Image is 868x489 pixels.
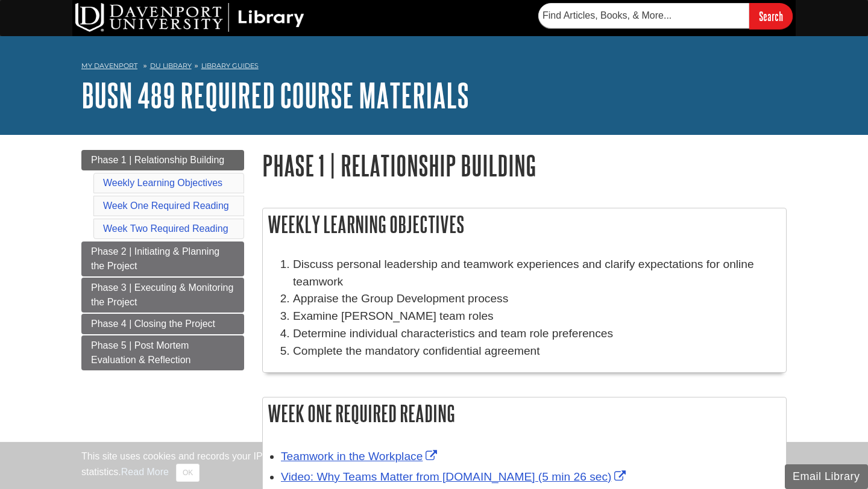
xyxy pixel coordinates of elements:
p: Complete the mandatory confidential agreement [293,343,780,360]
div: Guide Page Menu [81,150,244,370]
a: Phase 2 | Initiating & Planning the Project [81,241,244,276]
a: Phase 5 | Post Mortem Evaluation & Reflection [81,335,244,370]
span: Phase 4 | Closing the Project [91,319,215,329]
a: Library Guides [201,61,259,70]
a: DU Library [150,61,192,70]
button: Close [176,464,200,482]
a: Link opens in new window [281,470,629,483]
img: DU Library [75,3,304,32]
div: This site uses cookies and records your IP address for usage statistics. Additionally, we use Goo... [81,449,787,482]
a: Read More [121,467,169,477]
span: Phase 2 | Initiating & Planning the Project [91,246,219,271]
a: Phase 1 | Relationship Building [81,150,244,170]
li: Examine [PERSON_NAME] team roles [293,308,780,325]
button: Email Library [785,464,868,489]
span: Phase 5 | Post Mortem Evaluation & Reflection [91,340,190,365]
input: Search [749,3,793,29]
form: Searches DU Library's articles, books, and more [538,3,793,29]
a: Phase 3 | Executing & Monitoring the Project [81,278,244,313]
input: Find Articles, Books, & More... [538,3,749,28]
a: Week Two Required Reading [103,223,228,234]
a: Weekly Learning Objectives [103,178,222,188]
span: Phase 1 | Relationship Building [91,155,224,165]
a: My Davenport [81,61,137,71]
li: Discuss personal leadership and teamwork experiences and clarify expectations for online teamwork [293,256,780,291]
a: BUSN 489 Required Course Materials [81,76,469,114]
span: Phase 3 | Executing & Monitoring the Project [91,282,233,307]
li: Appraise the Group Development process [293,290,780,308]
h2: Week One Required Reading [263,397,786,429]
a: Phase 4 | Closing the Project [81,314,244,334]
a: Week One Required Reading [103,201,229,211]
li: Determine individual characteristics and team role preferences [293,325,780,343]
a: Link opens in new window [281,450,440,463]
h1: Phase 1 | Relationship Building [262,150,787,181]
h2: Weekly Learning Objectives [263,208,786,240]
nav: breadcrumb [81,58,787,77]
